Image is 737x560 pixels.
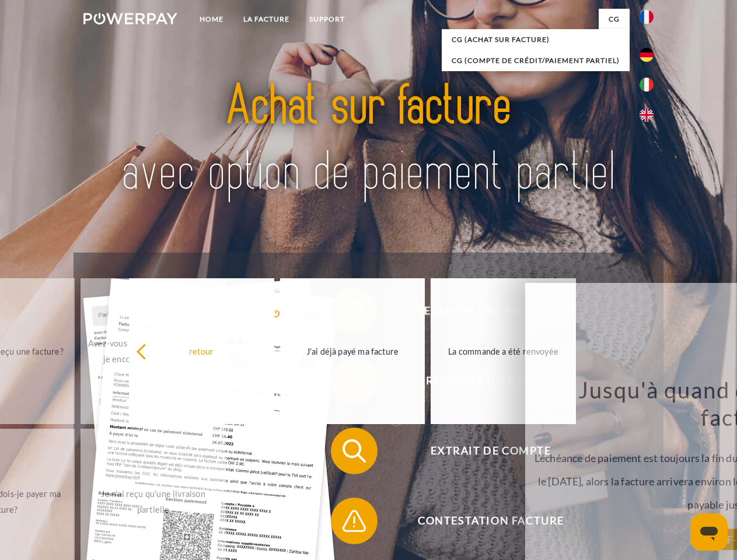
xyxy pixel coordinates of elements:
img: de [640,48,654,62]
span: Extrait de compte [348,428,634,474]
iframe: Bouton de lancement de la fenêtre de messagerie [690,513,728,551]
img: qb_warning.svg [340,506,369,535]
img: logo-powerpay-white.svg [83,13,177,24]
button: Contestation Facture [331,498,634,544]
img: title-powerpay_fr.svg [111,56,626,223]
a: CG (Compte de crédit/paiement partiel) [442,50,630,71]
span: Contestation Facture [348,498,634,544]
a: Support [299,9,355,30]
a: CG (achat sur facture) [442,29,630,50]
div: retour [136,343,267,359]
a: Home [190,9,233,30]
a: CG [599,9,630,30]
div: J'ai déjà payé ma facture [287,343,418,359]
div: Avez-vous reçu mes paiements, ai-je encore un solde ouvert? [88,335,219,367]
img: fr [640,10,654,24]
div: La commande a été renvoyée [438,343,569,359]
button: Extrait de compte [331,428,634,474]
img: en [640,108,654,122]
a: Avez-vous reçu mes paiements, ai-je encore un solde ouvert? [81,278,226,424]
a: LA FACTURE [233,9,299,30]
img: qb_search.svg [340,436,369,466]
div: Je n'ai reçu qu'une livraison partielle [88,486,219,517]
img: it [640,78,654,92]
